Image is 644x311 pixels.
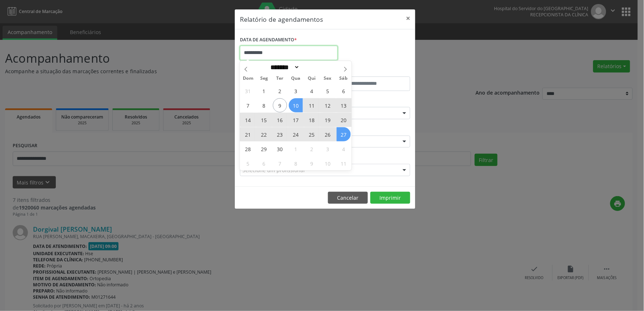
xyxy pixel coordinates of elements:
span: Sex [320,76,336,81]
span: Qua [288,76,304,81]
span: Setembro 28, 2025 [241,142,255,156]
span: Setembro 13, 2025 [337,98,351,112]
span: Setembro 21, 2025 [241,127,255,141]
span: Setembro 2, 2025 [273,84,287,98]
select: Month [268,63,300,71]
span: Setembro 20, 2025 [337,113,351,127]
span: Setembro 23, 2025 [273,127,287,141]
span: Dom [240,76,256,81]
span: Setembro 14, 2025 [241,113,255,127]
span: Setembro 25, 2025 [305,127,319,141]
span: Outubro 3, 2025 [321,142,335,156]
span: Setembro 4, 2025 [305,84,319,98]
span: Setembro 24, 2025 [289,127,303,141]
span: Outubro 10, 2025 [321,156,335,170]
button: Close [401,9,415,27]
span: Outubro 1, 2025 [289,142,303,156]
button: Cancelar [328,192,368,204]
span: Setembro 29, 2025 [257,142,271,156]
span: Agosto 31, 2025 [241,84,255,98]
span: Qui [304,76,320,81]
span: Ter [272,76,288,81]
span: Setembro 3, 2025 [289,84,303,98]
h5: Relatório de agendamentos [240,14,323,24]
span: Outubro 4, 2025 [337,142,351,156]
span: Outubro 5, 2025 [241,156,255,170]
span: Setembro 26, 2025 [321,127,335,141]
span: Setembro 19, 2025 [321,113,335,127]
span: Setembro 5, 2025 [321,84,335,98]
span: Sáb [336,76,352,81]
span: Setembro 22, 2025 [257,127,271,141]
span: Setembro 18, 2025 [305,113,319,127]
label: DATA DE AGENDAMENTO [240,34,297,46]
span: Outubro 8, 2025 [289,156,303,170]
span: Setembro 12, 2025 [321,98,335,112]
label: ATÉ [327,65,410,76]
span: Setembro 1, 2025 [257,84,271,98]
span: Setembro 15, 2025 [257,113,271,127]
span: Setembro 6, 2025 [337,84,351,98]
span: Setembro 10, 2025 [289,98,303,112]
input: Year [300,63,324,71]
span: Outubro 7, 2025 [273,156,287,170]
span: Setembro 11, 2025 [305,98,319,112]
span: Outubro 11, 2025 [337,156,351,170]
span: Setembro 8, 2025 [257,98,271,112]
span: Outubro 2, 2025 [305,142,319,156]
span: Outubro 6, 2025 [257,156,271,170]
span: Setembro 9, 2025 [273,98,287,112]
span: Setembro 30, 2025 [273,142,287,156]
button: Imprimir [370,192,410,204]
span: Setembro 16, 2025 [273,113,287,127]
span: Setembro 7, 2025 [241,98,255,112]
span: Setembro 17, 2025 [289,113,303,127]
span: Seg [256,76,272,81]
span: Setembro 27, 2025 [337,127,351,141]
span: Outubro 9, 2025 [305,156,319,170]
